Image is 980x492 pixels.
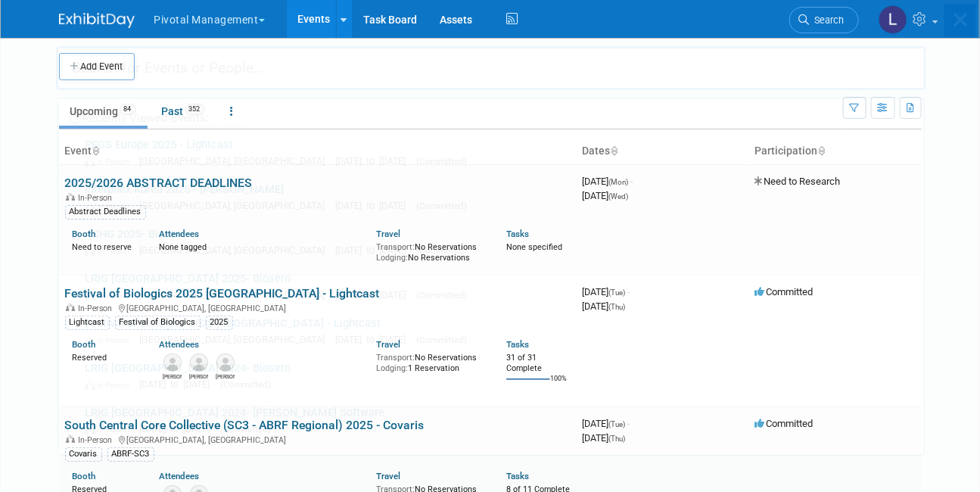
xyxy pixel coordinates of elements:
input: Search for Events or People... [56,46,926,90]
span: In-Person [85,201,136,211]
span: (Committed) [416,245,467,256]
span: (Committed) [416,201,467,211]
span: [DATE] to [DATE] [139,423,217,434]
span: [DATE] to [DATE] [335,244,413,256]
a: LRIG [GEOGRAPHIC_DATA] 2025- Biosero In-Person [GEOGRAPHIC_DATA], [GEOGRAPHIC_DATA] [DATE] to [DA... [77,265,916,309]
a: Festival of Biologics 2025 [GEOGRAPHIC_DATA] - Lightcast In-Person [GEOGRAPHIC_DATA], [GEOGRAPHIC... [77,310,916,353]
a: ASHG 2025- Biosero In-Person [GEOGRAPHIC_DATA], [GEOGRAPHIC_DATA] [DATE] to [DATE] (Committed) [77,220,916,264]
span: (Committed) [416,335,467,345]
span: In-Person [85,157,136,167]
div: Recently Viewed Events: [66,98,916,131]
span: [GEOGRAPHIC_DATA], [GEOGRAPHIC_DATA] [139,289,332,300]
span: In-Person [85,380,136,390]
span: [DATE] to [DATE] [335,200,413,211]
span: In-Person [85,425,136,434]
span: In-Person [85,335,136,345]
a: PEGS Europe 2025 - Lightcast In-Person [GEOGRAPHIC_DATA], [GEOGRAPHIC_DATA] [DATE] to [DATE] (Com... [77,131,916,175]
span: In-Person [85,246,136,256]
span: [DATE] to [DATE] [335,155,413,167]
span: [GEOGRAPHIC_DATA], [GEOGRAPHIC_DATA] [139,200,332,211]
span: [DATE] to [DATE] [335,334,413,345]
span: [GEOGRAPHIC_DATA], [GEOGRAPHIC_DATA] [139,244,332,256]
span: [GEOGRAPHIC_DATA], [GEOGRAPHIC_DATA] [139,334,332,345]
span: [DATE] to [DATE] [139,378,217,390]
span: [GEOGRAPHIC_DATA], [GEOGRAPHIC_DATA] [139,155,332,167]
span: (Committed) [416,290,467,300]
span: (Committed) [416,156,467,167]
a: LRIG [GEOGRAPHIC_DATA] 2024- Biosero In-Person [DATE] to [DATE] (Committed) [77,354,916,398]
span: (Committed) [220,379,271,390]
a: LRIG [GEOGRAPHIC_DATA] 2024- [PERSON_NAME] Software In-Person [DATE] to [DATE] (Committed) [77,399,916,443]
span: [DATE] to [DATE] [335,289,413,300]
span: In-Person [85,291,136,300]
span: (Committed) [220,424,271,434]
a: Interphex Korea 2025 - [PERSON_NAME] In-Person [GEOGRAPHIC_DATA], [GEOGRAPHIC_DATA] [DATE] to [DA... [77,176,916,220]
